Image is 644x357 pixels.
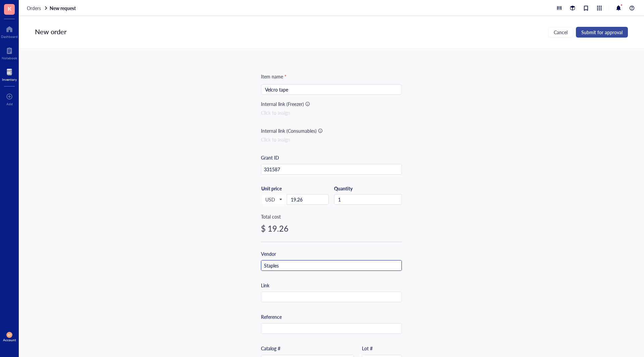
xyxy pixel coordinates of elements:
div: Internal link (Consumables) [261,127,317,134]
div: Item name [261,73,286,80]
div: Inventory [2,77,17,81]
div: Lot # [362,345,373,352]
div: Account [3,338,16,342]
div: Quantity [334,185,402,191]
span: Submit for approval [581,29,623,35]
div: Vendor [261,250,276,257]
div: Total cost [261,213,402,220]
div: New order [35,27,66,38]
button: Cancel [548,27,573,38]
a: Dashboard [1,24,18,39]
div: Catalog # [261,345,280,352]
a: Notebook [2,45,17,60]
div: Reference [261,313,282,320]
div: Click to assign [261,109,402,116]
div: $ 19.26 [261,223,402,234]
div: Notebook [2,56,17,60]
div: Grant ID [261,154,279,161]
a: New request [50,5,77,11]
div: Dashboard [1,35,18,39]
div: Click to assign [261,136,402,143]
div: Link [261,282,269,289]
span: AP [8,333,11,336]
div: Add [6,102,13,106]
div: Unit price [261,185,303,191]
span: Orders [27,5,41,11]
span: K [8,4,11,13]
div: Internal link (Freezer) [261,100,304,108]
a: Inventory [2,67,17,81]
button: Submit for approval [576,27,628,38]
a: Orders [27,5,48,11]
span: USD [265,196,282,202]
span: Cancel [554,29,568,35]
